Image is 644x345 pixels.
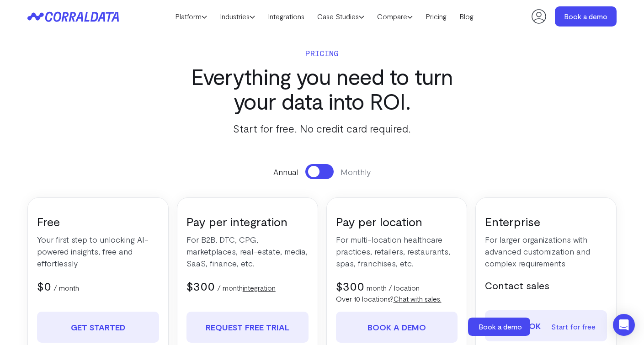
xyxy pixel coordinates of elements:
span: $300 [336,279,364,293]
a: Blog [453,10,480,23]
a: Case Studies [311,10,371,23]
h3: Enterprise [485,214,607,229]
h3: Everything you need to turn your data into ROI. [174,64,471,113]
p: / month [217,282,276,293]
a: Compare [371,10,419,23]
p: Your first step to unlocking AI-powered insights, free and effortlessly [37,234,159,269]
span: Start for free [551,322,596,331]
div: Open Intercom Messenger [613,314,635,336]
p: For multi-location healthcare practices, retailers, restaurants, spas, franchises, etc. [336,234,458,269]
a: Book a demo [468,318,532,336]
a: Book a demo [336,312,458,343]
p: Pricing [174,47,471,59]
a: Book a demo [485,310,607,341]
span: Monthly [341,166,371,178]
a: integration [243,283,276,292]
a: Get Started [37,312,159,343]
span: $300 [186,279,215,293]
h3: Pay per location [336,214,458,229]
h3: Free [37,214,159,229]
p: Start for free. No credit card required. [174,120,471,137]
p: month / location [367,282,420,293]
span: Annual [273,166,298,178]
a: Chat with sales. [394,294,442,303]
p: For B2B, DTC, CPG, marketplaces, real-estate, media, SaaS, finance, etc. [186,234,309,269]
p: / month [53,282,79,293]
span: $0 [37,279,51,293]
span: Book a demo [479,322,522,331]
a: Platform [169,10,213,23]
p: For larger organizations with advanced customization and complex requirements [485,234,607,269]
a: REQUEST FREE TRIAL [186,312,309,343]
a: Start for free [541,318,605,336]
a: Integrations [261,10,311,23]
a: Pricing [419,10,453,23]
h3: Pay per integration [186,214,309,229]
a: Industries [213,10,261,23]
a: Book a demo [555,6,617,27]
p: Over 10 locations? [336,293,458,304]
h5: Contact sales [485,278,607,292]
